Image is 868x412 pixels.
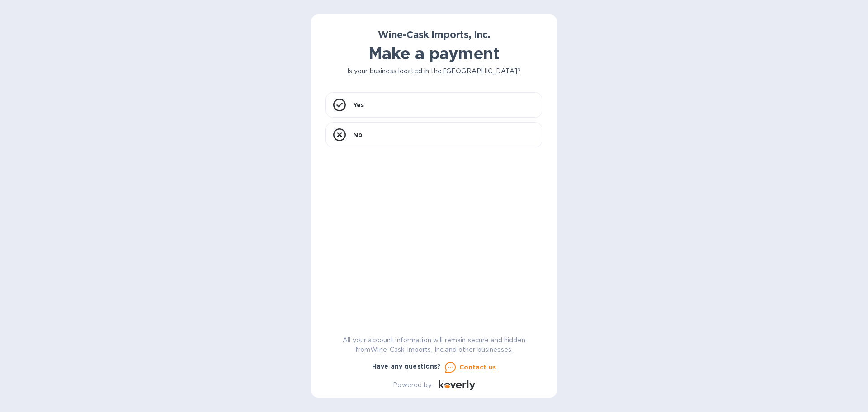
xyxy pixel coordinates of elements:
p: All your account information will remain secure and hidden from Wine-Cask Imports, Inc. and other... [325,336,542,355]
b: Wine-Cask Imports, Inc. [378,29,490,40]
p: Powered by [393,380,431,390]
p: No [353,130,363,139]
p: Is your business located in the [GEOGRAPHIC_DATA]? [325,66,542,76]
b: Have any questions? [372,363,441,370]
u: Contact us [459,364,496,371]
h1: Make a payment [325,44,542,63]
p: Yes [353,100,364,109]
